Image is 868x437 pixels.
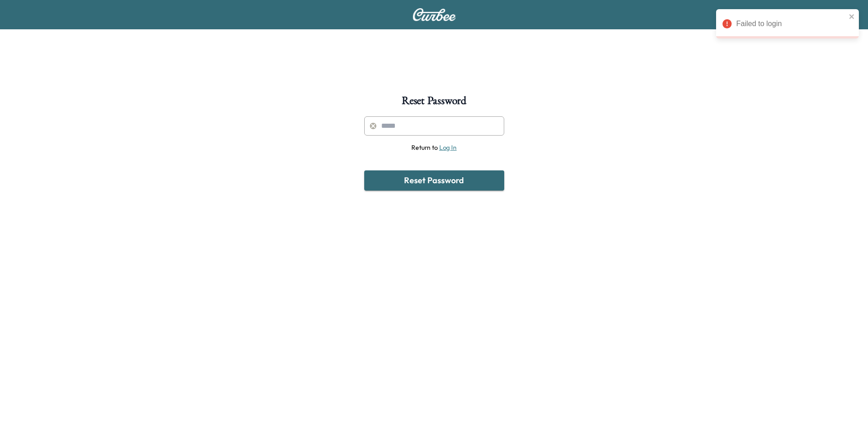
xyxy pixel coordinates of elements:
[439,143,457,152] a: Log In
[412,8,456,21] img: Curbee Logo
[849,13,855,20] button: close
[402,95,466,111] h1: Reset Password
[411,143,457,152] span: Return to
[364,170,504,191] button: Reset Password
[736,18,846,29] div: Failed to login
